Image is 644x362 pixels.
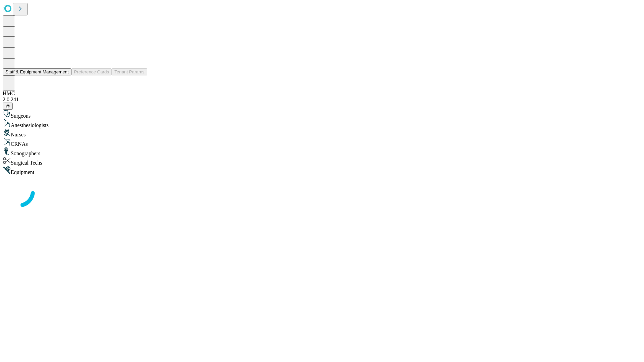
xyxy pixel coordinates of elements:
[3,128,641,138] div: Nurses
[3,97,641,103] div: 2.0.241
[3,110,641,119] div: Surgeons
[3,157,641,166] div: Surgical Techs
[3,138,641,147] div: CRNAs
[3,68,71,75] button: Staff & Equipment Management
[3,103,13,110] button: @
[5,104,10,109] span: @
[3,166,641,175] div: Equipment
[3,147,641,157] div: Sonographers
[71,68,112,75] button: Preference Cards
[112,68,147,75] button: Tenant Params
[3,90,641,97] div: HMC
[3,119,641,128] div: Anesthesiologists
